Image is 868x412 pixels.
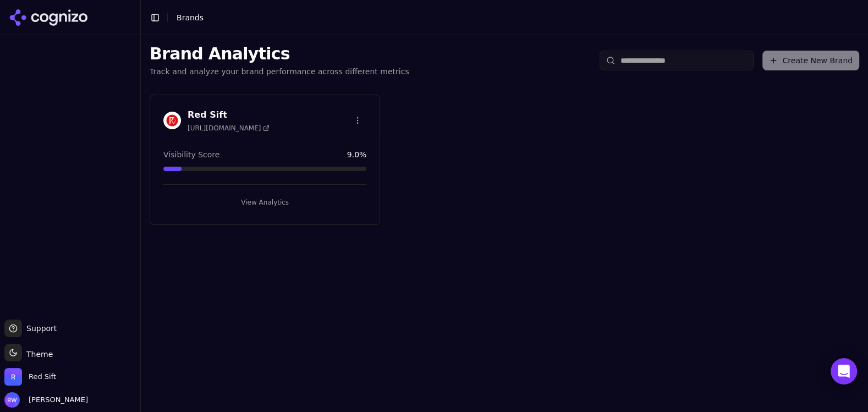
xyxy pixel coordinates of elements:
span: [URL][DOMAIN_NAME] [188,124,270,133]
h3: Red Sift [188,108,270,122]
button: View Analytics [163,194,366,211]
span: Visibility Score [163,149,219,160]
span: [PERSON_NAME] [24,395,88,405]
span: Red Sift [29,372,56,382]
img: Rebecca Warren [4,392,20,408]
h1: Brand Analytics [150,44,409,64]
span: 9.0 % [347,149,367,160]
span: Brands [177,13,204,22]
div: Open Intercom Messenger [831,358,857,384]
nav: breadcrumb [177,12,837,23]
p: Track and analyze your brand performance across different metrics [150,66,409,77]
img: Red Sift [163,112,181,129]
button: Open user button [4,392,88,408]
button: Open organization switcher [4,368,56,386]
span: Theme [22,350,53,359]
span: Support [22,323,57,334]
img: Red Sift [4,368,22,386]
